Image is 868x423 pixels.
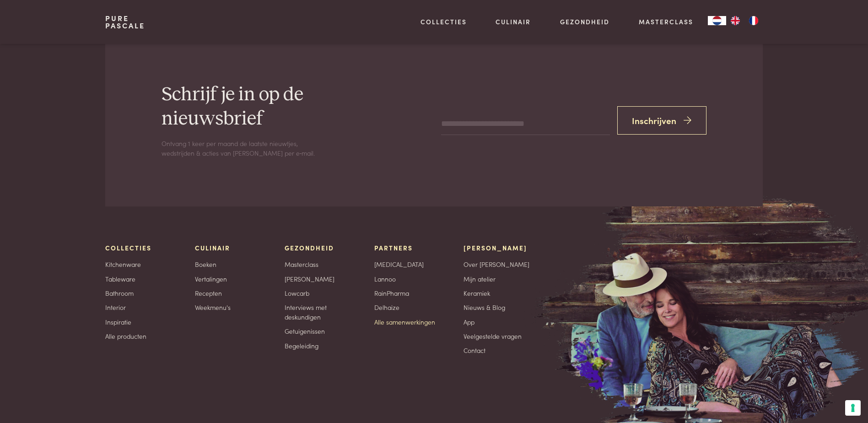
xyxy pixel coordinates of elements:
button: Uw voorkeuren voor toestemming voor trackingtechnologieën [845,400,861,416]
a: Contact [464,346,485,355]
span: Gezondheid [285,243,334,253]
span: Partners [374,243,413,253]
a: Keramiek [464,288,490,298]
a: Masterclass [639,17,693,27]
a: Veelgestelde vragen [464,331,522,341]
a: Gezondheid [560,17,609,27]
a: Delhaize [374,303,399,312]
a: Inspiratie [105,317,131,327]
a: Interviews met deskundigen [285,303,360,321]
a: [PERSON_NAME] [285,274,334,284]
a: Recepten [195,288,222,298]
h2: Schrijf je in op de nieuwsbrief [162,83,371,131]
a: [MEDICAL_DATA] [374,260,424,269]
a: Mijn atelier [464,274,496,284]
a: Weekmenu's [195,303,231,312]
a: Lowcarb [285,288,309,298]
a: Tableware [105,274,135,284]
span: [PERSON_NAME] [464,243,527,253]
a: Alle producten [105,331,146,341]
a: Collecties [421,17,467,27]
span: Culinair [195,243,230,253]
a: RainPharma [374,288,409,298]
a: Culinair [496,17,531,27]
a: NL [708,16,726,25]
button: Inschrijven [617,106,707,135]
a: Getuigenissen [285,326,325,336]
a: Nieuws & Blog [464,303,505,312]
a: Over [PERSON_NAME] [464,260,529,269]
a: Alle samenwerkingen [374,317,435,327]
a: Kitchenware [105,260,141,269]
a: App [464,317,474,327]
a: Lannoo [374,274,396,284]
a: Masterclass [285,260,318,269]
a: Begeleiding [285,341,318,351]
span: Collecties [105,243,151,253]
div: Language [708,16,726,25]
p: Ontvang 1 keer per maand de laatste nieuwtjes, wedstrijden & acties van [PERSON_NAME] per e‑mail. [162,139,317,157]
a: Vertalingen [195,274,227,284]
a: FR [744,16,763,25]
a: Boeken [195,260,216,269]
a: Interior [105,303,126,312]
ul: Language list [726,16,763,25]
aside: Language selected: Nederlands [708,16,763,25]
a: EN [726,16,744,25]
a: Bathroom [105,288,134,298]
a: PurePascale [105,15,145,29]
